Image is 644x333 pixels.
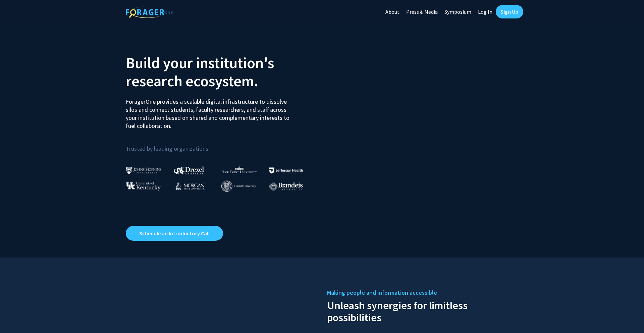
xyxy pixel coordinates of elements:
[327,288,518,298] h5: Making people and information accessible
[126,135,317,154] p: Trusted by leading organizations
[174,166,204,174] img: Drexel University
[126,54,317,90] h2: Build your institution's research ecosystem.
[126,182,161,191] img: University of Kentucky
[221,181,256,192] img: Cornell University
[174,182,205,190] img: Morgan State University
[269,182,303,191] img: Brandeis University
[126,6,173,18] img: ForagerOne Logo
[221,165,257,173] img: High Point University
[496,5,523,18] a: Sign Up
[126,93,294,130] p: ForagerOne provides a scalable digital infrastructure to dissolve silos and connect students, fac...
[126,167,161,174] img: Johns Hopkins University
[269,168,303,174] img: Thomas Jefferson University
[327,298,518,324] h2: Unleash synergies for limitless possibilities
[126,226,223,241] a: Opens in a new tab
